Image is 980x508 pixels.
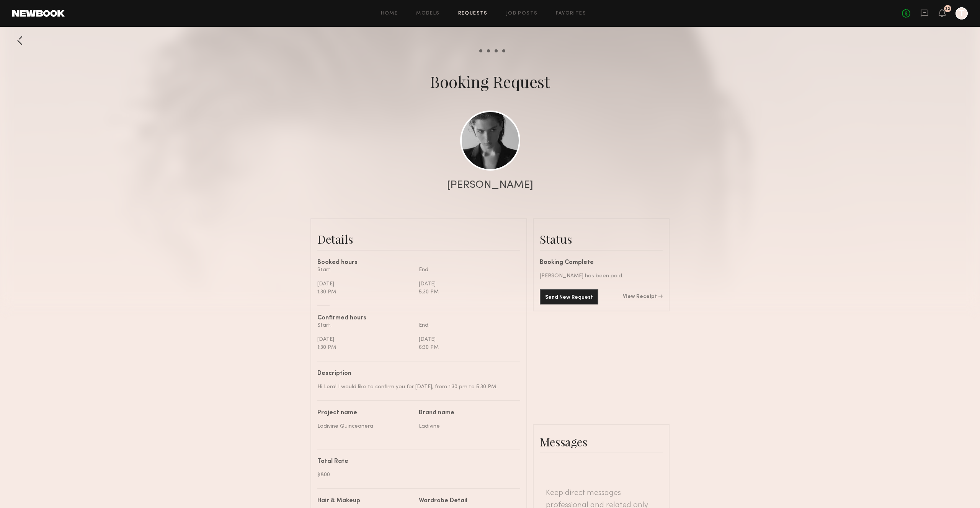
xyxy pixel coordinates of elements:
div: [DATE] [419,280,514,288]
div: [DATE] [317,335,413,344]
div: Description [317,371,514,377]
div: 1:30 PM [317,288,413,296]
div: Status [540,231,663,247]
div: 32 [945,7,950,11]
div: Wardrobe Detail [419,498,467,504]
a: T [955,7,968,20]
div: Booked hours [317,260,520,266]
div: Hi Lera! I would like to confirm you for [DATE], from 1:30 pm to 5:30 PM. [317,383,514,391]
div: Ladivine [419,422,514,430]
a: View Receipt [623,294,663,300]
div: $800 [317,471,514,479]
div: Ladivine Quinceanera [317,422,413,430]
div: Booking Request [430,71,550,92]
div: 5:30 PM [419,288,514,296]
div: Brand name [419,410,514,416]
div: 6:30 PM [419,344,514,352]
div: Confirmed hours [317,315,520,321]
div: End: [419,321,514,329]
div: [PERSON_NAME] [447,180,533,190]
div: Total Rate [317,459,514,465]
div: Details [317,231,520,247]
div: Messages [540,434,663,449]
a: Home [381,11,398,16]
div: Project name [317,410,413,416]
div: [DATE] [419,335,514,344]
div: End: [419,266,514,274]
div: [PERSON_NAME] has been paid. [540,272,663,280]
button: Send New Request [540,289,598,304]
div: [DATE] [317,280,413,288]
a: Requests [458,11,488,16]
a: Job Posts [506,11,538,16]
div: Start: [317,321,413,329]
a: Models [416,11,439,16]
a: Favorites [556,11,586,16]
div: Booking Complete [540,260,663,266]
div: 1:30 PM [317,344,413,352]
div: Hair & Makeup [317,498,360,504]
div: Start: [317,266,413,274]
